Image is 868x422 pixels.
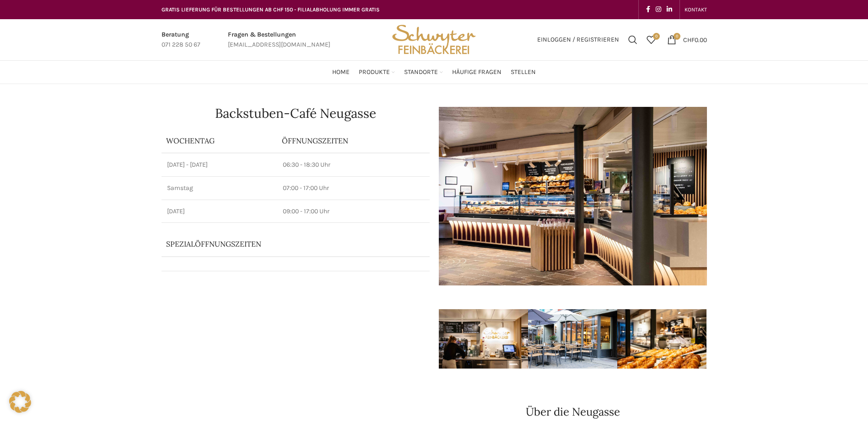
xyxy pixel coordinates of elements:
[404,68,438,77] span: Standorte
[162,107,430,120] h1: Backstuben-Café Neugasse
[683,36,707,43] bdi: 0.00
[533,31,624,49] a: Einloggen / Registrieren
[283,160,424,169] p: 06:30 - 18:30 Uhr
[228,30,330,50] a: Infobox link
[642,31,660,49] div: Meine Wunschliste
[528,309,617,369] img: schwyter-61
[283,184,424,193] p: 07:00 - 17:00 Uhr
[617,309,706,369] img: schwyter-12
[706,309,796,369] img: schwyter-10
[167,184,272,193] p: Samstag
[162,30,200,50] a: Infobox link
[332,63,350,81] a: Home
[167,207,272,216] p: [DATE]
[359,68,390,77] span: Produkte
[511,63,536,81] a: Stellen
[389,35,479,43] a: Site logo
[537,37,619,43] span: Einloggen / Registrieren
[359,63,395,81] a: Produkte
[283,207,424,216] p: 09:00 - 17:00 Uhr
[683,36,695,43] span: CHF
[162,6,380,13] span: GRATIS LIEFERUNG FÜR BESTELLUNGEN AB CHF 150 - FILIALABHOLUNG IMMER GRATIS
[663,31,712,49] a: 0 CHF0.00
[642,31,660,49] a: 0
[674,33,680,40] span: 0
[653,33,660,40] span: 0
[680,0,712,19] div: Secondary navigation
[166,239,399,249] p: Spezialöffnungszeiten
[685,0,707,19] a: KONTAKT
[439,406,707,417] h2: Über die Neugasse
[439,309,528,369] img: schwyter-17
[282,136,425,146] p: ÖFFNUNGSZEITEN
[404,63,443,81] a: Standorte
[167,160,272,169] p: [DATE] - [DATE]
[452,63,501,81] a: Häufige Fragen
[653,3,664,16] a: Instagram social link
[643,3,653,16] a: Facebook social link
[511,68,536,77] span: Stellen
[624,31,642,49] a: Suchen
[157,63,712,81] div: Main navigation
[166,136,273,146] p: Wochentag
[389,19,479,60] img: Bäckerei Schwyter
[685,6,707,13] span: KONTAKT
[452,68,501,77] span: Häufige Fragen
[332,68,350,77] span: Home
[664,3,675,16] a: Linkedin social link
